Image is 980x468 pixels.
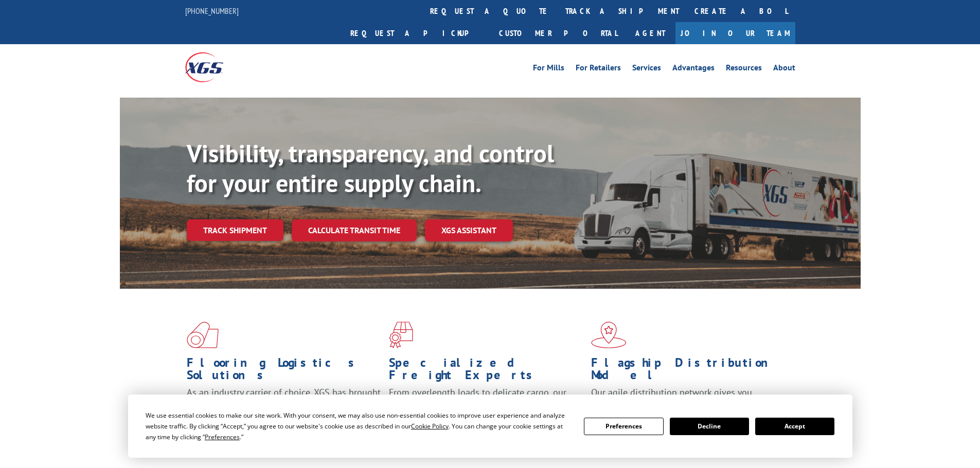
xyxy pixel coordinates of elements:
[411,422,449,430] span: Cookie Policy
[187,219,283,241] a: Track shipment
[675,22,795,44] a: Join Our Team
[625,22,675,44] a: Agent
[389,386,583,432] p: From overlength loads to delicate cargo, our experienced staff knows the best way to move your fr...
[491,22,625,44] a: Customer Portal
[584,418,663,435] button: Preferences
[146,410,572,442] div: We use essential cookies to make our site work. With your consent, we may also use non-essential ...
[187,137,554,199] b: Visibility, transparency, and control for your entire supply chain.
[726,64,762,75] a: Resources
[591,322,627,348] img: xgs-icon-flagship-distribution-model-red
[755,418,834,435] button: Accept
[576,64,621,75] a: For Retailers
[205,433,240,441] span: Preferences
[292,219,417,241] a: Calculate transit time
[389,357,583,386] h1: Specialized Freight Experts
[672,64,715,75] a: Advantages
[187,322,219,348] img: xgs-icon-total-supply-chain-intelligence-red
[389,322,413,348] img: xgs-icon-focused-on-flooring-red
[187,386,381,423] span: As an industry carrier of choice, XGS has brought innovation and dedication to flooring logistics...
[773,64,795,75] a: About
[670,418,749,435] button: Decline
[425,219,513,241] a: XGS ASSISTANT
[185,6,239,16] a: [PHONE_NUMBER]
[187,357,381,386] h1: Flooring Logistics Solutions
[591,357,786,386] h1: Flagship Distribution Model
[343,22,491,44] a: Request a pickup
[128,395,852,458] div: Cookie Consent Prompt
[591,386,780,410] span: Our agile distribution network gives you nationwide inventory management on demand.
[632,64,661,75] a: Services
[533,64,564,75] a: For Mills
